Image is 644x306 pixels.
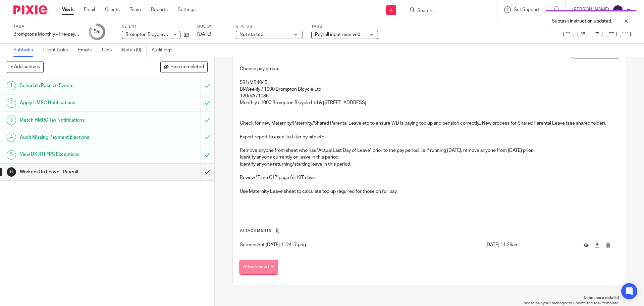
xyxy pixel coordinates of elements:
[612,5,623,15] img: svg%3E
[13,24,80,29] label: Task
[240,120,619,127] p: Check for new Maternity/Paternity/Shared Parental Leave etc to ensure WD is paying top up and pen...
[240,93,619,99] p: 120/VA71086
[105,6,120,13] a: Clients
[20,115,136,125] h1: Match HMRC Tax Notifications
[485,242,574,248] p: [DATE] 11:26am
[552,18,612,25] p: Subtask instruction updated.
[197,32,211,37] span: [DATE]
[240,65,619,72] p: Choose pay group.
[240,147,619,154] p: Remove anyone from sheet who has "Actual Last Day of Leave" prior to the pay period. i.e if runni...
[130,6,141,13] a: Team
[160,61,208,73] button: Hide completed
[178,6,196,13] a: Settings
[20,98,136,108] h1: Apply HMRC Notifications
[239,32,263,37] span: Not started
[7,81,16,90] div: 1
[311,24,378,29] label: Tags
[102,44,117,57] a: Files
[152,44,177,57] a: Audit logs
[236,24,303,29] label: Status
[151,6,168,13] a: Reports
[7,133,16,142] div: 4
[240,79,619,86] p: 581/MB4045
[170,64,204,70] span: Hide completed
[240,242,482,248] p: Screenshot [DATE] 112417.png
[240,99,619,106] p: Monthly / 1000 Brompton Bicycle Ltd & [STREET_ADDRESS]
[84,6,95,13] a: Email
[240,134,619,140] p: Export report to excel to filter by site etc.
[240,154,619,161] p: Identify anyone currently on leave in this period.
[240,229,272,232] span: Attachments
[239,301,619,306] p: Please ask your manager to update the task template.
[122,44,147,57] a: Notes (0)
[13,31,80,38] div: Bromptons Monthly - Pre-payroll checks
[239,260,278,275] button: Attach new file
[240,174,619,181] p: Review "Time Off" page for KIT days.
[7,116,16,125] div: 3
[43,44,73,57] a: Client tasks
[78,44,97,57] a: Emails
[20,81,136,91] h1: Schedule Passive Events
[595,242,600,249] a: Download
[122,24,189,29] label: Client
[240,188,619,195] p: Use Maternity Leave sheet to calculate top up required for those on full pay.
[239,295,619,301] p: Need more details?
[94,28,100,36] div: 5
[7,150,16,160] div: 5
[13,44,38,57] a: Subtasks
[62,6,74,13] a: Work
[97,30,100,34] small: /6
[20,167,136,177] h1: Workers On Leave - Payroll
[125,32,180,37] span: Brompton Bicycle Limited
[20,132,136,142] h1: Audit Missing Payment Elections
[20,149,136,160] h1: View UK RTI FPS Exceptions
[7,167,16,177] div: 6
[240,161,619,168] p: Identify anyone returning/starting leave in this period.
[315,32,360,37] span: Payroll input received
[7,61,44,73] button: + Add subtask
[13,5,47,14] img: Pixie
[240,86,619,93] p: Bi-Weekly / 1000 Brompton Bicycle Ltd
[197,24,227,29] label: Due by
[7,98,16,108] div: 2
